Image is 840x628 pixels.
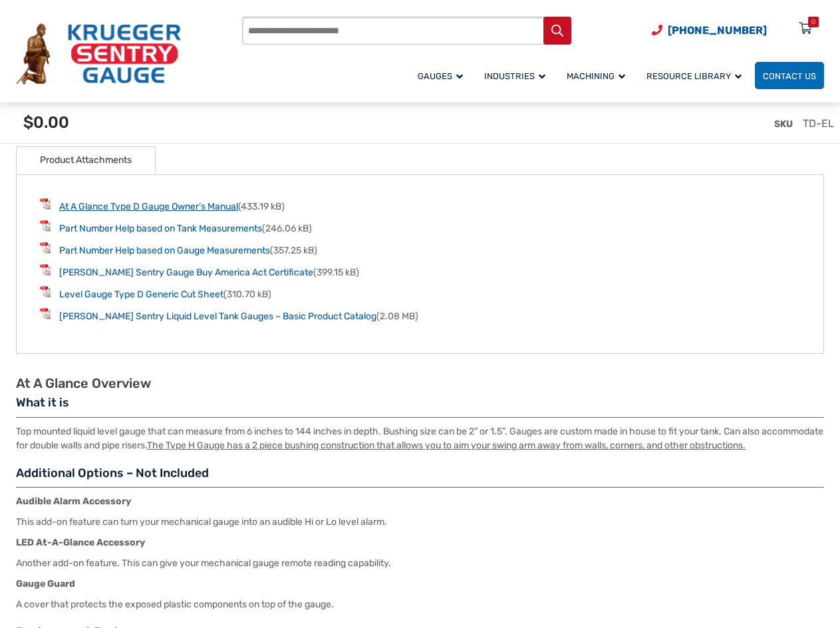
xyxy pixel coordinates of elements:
[40,198,800,214] li: (433.19 kB)
[16,375,824,392] h2: At A Glance Overview
[567,71,625,81] span: Machining
[646,71,742,81] span: Resource Library
[16,578,75,589] strong: Gauge Guard
[16,515,824,529] p: This add-on feature can turn your mechanical gauge into an audible Hi or Lo level alarm.
[59,289,223,300] a: Level Gauge Type D Generic Cut Sheet
[774,118,793,130] span: SKU
[811,17,815,27] div: 0
[59,201,238,212] a: At A Glance Type D Gauge Owner’s Manual
[16,395,824,418] h3: What it is
[40,286,800,301] li: (310.70 kB)
[40,220,800,235] li: (246.06 kB)
[40,308,800,323] li: (2.08 MB)
[638,60,755,91] a: Resource Library
[59,267,313,278] a: [PERSON_NAME] Sentry Gauge Buy America Act Certificate
[410,60,476,91] a: Gauges
[40,264,800,279] li: (399.15 kB)
[59,223,262,234] a: Part Number Help based on Tank Measurements
[40,242,800,257] li: (357.25 kB)
[484,71,545,81] span: Industries
[803,117,834,130] span: TD-EL
[16,537,145,548] strong: LED At-A-Glance Accessory
[755,62,824,89] a: Contact Us
[59,311,376,322] a: [PERSON_NAME] Sentry Liquid Level Tank Gauges – Basic Product Catalog
[16,466,824,488] h3: Additional Options – Not Included
[763,71,816,81] span: Contact Us
[16,424,824,452] p: Top mounted liquid level gauge that can measure from 6 inches to 144 inches in depth. Bushing siz...
[40,147,132,173] a: Product Attachments
[16,597,824,611] p: A cover that protects the exposed plastic components on top of the gauge.
[16,556,824,570] p: Another add-on feature. This can give your mechanical gauge remote reading capability.
[59,245,270,256] a: Part Number Help based on Gauge Measurements
[668,24,767,37] span: [PHONE_NUMBER]
[147,440,746,451] u: The Type H Gauge has a 2 piece bushing construction that allows you to aim your swing arm away fr...
[559,60,638,91] a: Machining
[16,23,181,84] img: Krueger Sentry Gauge
[476,60,559,91] a: Industries
[652,22,767,39] a: Phone Number (920) 434-8860
[418,71,463,81] span: Gauges
[16,496,131,507] strong: Audible Alarm Accessory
